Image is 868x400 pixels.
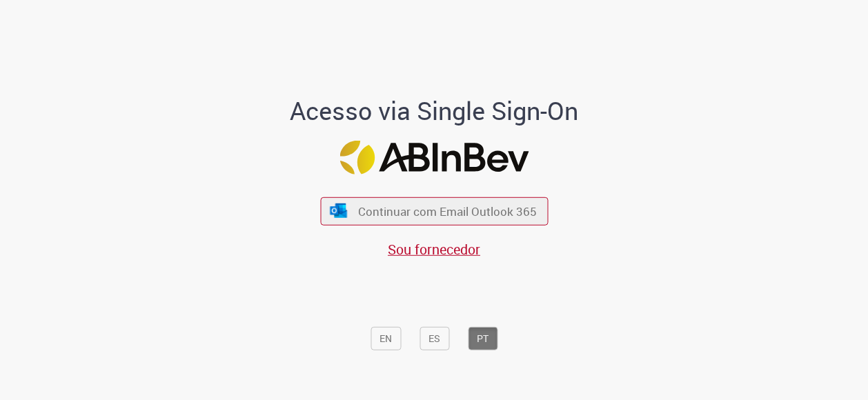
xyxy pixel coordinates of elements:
[358,203,537,219] span: Continuar com Email Outlook 365
[468,327,497,350] button: PT
[420,327,449,350] button: ES
[320,197,548,226] button: ícone Azure/Microsoft 360 Continuar com Email Outlook 365
[243,97,626,124] h1: Acesso via Single Sign-On
[339,141,529,174] img: Logo ABInBev
[388,240,480,259] a: Sou fornecedor
[329,203,348,218] img: ícone Azure/Microsoft 360
[371,327,401,350] button: EN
